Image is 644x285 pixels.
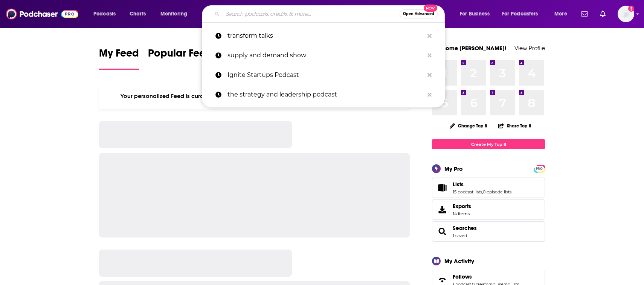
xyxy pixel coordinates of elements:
span: Searches [432,221,545,242]
span: New [424,5,437,12]
p: Ignite Startups Podcast [227,65,424,85]
a: Searches [453,225,477,231]
button: open menu [88,8,125,20]
span: Podcasts [93,9,116,19]
button: Change Top 8 [445,121,492,130]
span: Follows [453,273,472,280]
span: Monitoring [160,9,187,19]
button: open menu [155,8,197,20]
button: open menu [497,8,549,20]
a: 15 podcast lists [453,189,482,195]
a: PRO [535,165,544,171]
button: Open AdvancedNew [400,9,438,18]
a: the strategy and leadership podcast [202,85,445,104]
a: Show notifications dropdown [597,8,609,20]
span: Lists [432,178,545,198]
a: Exports [432,199,545,220]
span: Logged in as saraatspark [618,6,634,22]
span: My Feed [99,47,139,64]
a: Lists [453,181,511,188]
a: Create My Top 8 [432,139,545,149]
div: Your personalized Feed is curated based on the Podcasts, Creators, Users, and Lists that you Follow. [99,83,410,109]
a: Searches [435,226,450,237]
a: Ignite Startups Podcast [202,65,445,85]
a: Show notifications dropdown [578,8,591,20]
input: Search podcasts, credits, & more... [223,8,400,20]
svg: Add a profile image [628,6,634,12]
button: open menu [455,8,499,20]
span: Charts [130,9,146,19]
span: Open Advanced [403,12,434,16]
button: Show profile menu [618,6,634,22]
img: User Profile [618,6,634,22]
a: transform talks [202,26,445,46]
a: Popular Feed [148,47,212,70]
a: Lists [435,182,450,193]
span: PRO [535,166,544,172]
div: My Activity [444,257,474,265]
p: the strategy and leadership podcast [227,85,424,104]
span: For Podcasters [502,9,538,19]
span: , [482,189,483,195]
a: 0 episode lists [483,189,511,195]
p: transform talks [227,26,424,46]
span: More [554,9,567,19]
span: For Business [460,9,490,19]
span: Popular Feed [148,47,212,64]
a: Welcome [PERSON_NAME]! [432,44,507,52]
button: Share Top 8 [498,118,532,133]
a: My Feed [99,47,139,70]
div: My Pro [444,165,463,172]
button: open menu [549,8,577,20]
a: supply and demand show [202,46,445,65]
img: Podchaser - Follow, Share and Rate Podcasts [6,7,78,21]
a: Follows [453,273,519,280]
a: Charts [125,8,150,20]
span: Exports [435,204,450,215]
a: View Profile [514,44,545,52]
p: supply and demand show [227,46,424,65]
span: Lists [453,181,464,188]
span: 14 items [453,211,471,216]
span: Exports [453,203,471,210]
div: Search podcasts, credits, & more... [209,5,452,23]
a: 1 saved [453,233,467,238]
